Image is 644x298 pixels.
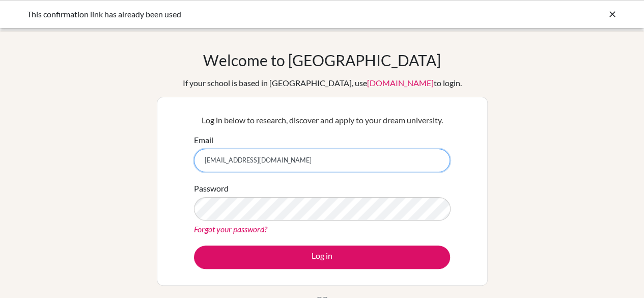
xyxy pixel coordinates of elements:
button: Log in [194,246,450,269]
a: [DOMAIN_NAME] [367,78,434,88]
p: Log in below to research, discover and apply to your dream university. [194,114,450,126]
a: Forgot your password? [194,224,267,234]
label: Email [194,134,213,146]
div: This confirmation link has already been used [27,8,465,20]
label: Password [194,182,229,195]
h1: Welcome to [GEOGRAPHIC_DATA] [203,51,441,69]
div: If your school is based in [GEOGRAPHIC_DATA], use to login. [183,77,462,89]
